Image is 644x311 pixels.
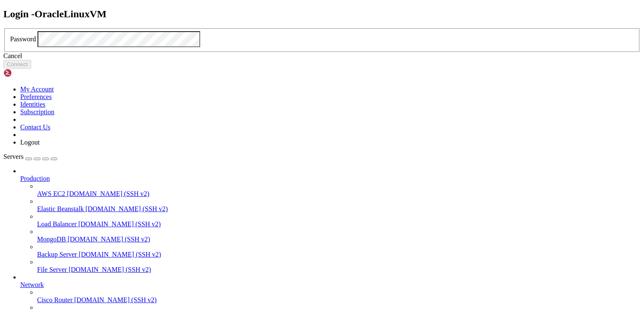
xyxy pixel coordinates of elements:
span: Servers [3,153,24,160]
span: MongoDB [37,236,66,243]
span: [DOMAIN_NAME] (SSH v2) [69,266,151,273]
span: [DOMAIN_NAME] (SSH v2) [86,205,168,212]
img: Shellngn [3,69,52,77]
li: MongoDB [DOMAIN_NAME] (SSH v2) [37,228,641,243]
a: AWS EC2 [DOMAIN_NAME] (SSH v2) [37,190,641,198]
span: [DOMAIN_NAME] (SSH v2) [67,190,150,197]
li: Load Balancer [DOMAIN_NAME] (SSH v2) [37,213,641,228]
span: File Server [37,266,67,273]
span: Elastic Beanstalk [37,205,84,212]
span: [DOMAIN_NAME] (SSH v2) [79,251,161,258]
span: Network [20,281,44,288]
a: Cisco Router [DOMAIN_NAME] (SSH v2) [37,296,641,304]
a: My Account [20,86,54,93]
li: File Server [DOMAIN_NAME] (SSH v2) [37,258,641,273]
span: Cisco Router [37,296,72,303]
h2: Login - OracleLinuxVM [3,8,641,20]
a: Network [20,281,641,289]
span: AWS EC2 [37,190,65,197]
a: Load Balancer [DOMAIN_NAME] (SSH v2) [37,220,641,228]
li: Elastic Beanstalk [DOMAIN_NAME] (SSH v2) [37,198,641,213]
a: MongoDB [DOMAIN_NAME] (SSH v2) [37,236,641,243]
a: Contact Us [20,123,51,131]
a: File Server [DOMAIN_NAME] (SSH v2) [37,266,641,273]
span: Backup Server [37,251,77,258]
li: Cisco Router [DOMAIN_NAME] (SSH v2) [37,289,641,304]
li: AWS EC2 [DOMAIN_NAME] (SSH v2) [37,182,641,198]
button: Connect [3,60,31,69]
a: Production [20,175,641,182]
label: Password [10,35,36,43]
a: Preferences [20,93,52,100]
a: Servers [3,153,57,160]
span: [DOMAIN_NAME] (SSH v2) [78,220,161,228]
li: Backup Server [DOMAIN_NAME] (SSH v2) [37,243,641,258]
div: Cancel [3,52,641,60]
a: Backup Server [DOMAIN_NAME] (SSH v2) [37,251,641,258]
li: Production [20,167,641,273]
span: Production [20,175,50,182]
span: [DOMAIN_NAME] (SSH v2) [67,236,150,243]
span: [DOMAIN_NAME] (SSH v2) [74,296,157,303]
div: (0, 1) [3,11,7,18]
span: Load Balancer [37,220,77,228]
a: Identities [20,101,46,108]
x-row: Connecting [TECHNICAL_ID]... [3,3,534,11]
a: Elastic Beanstalk [DOMAIN_NAME] (SSH v2) [37,205,641,213]
a: Logout [20,139,40,146]
a: Subscription [20,108,54,115]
